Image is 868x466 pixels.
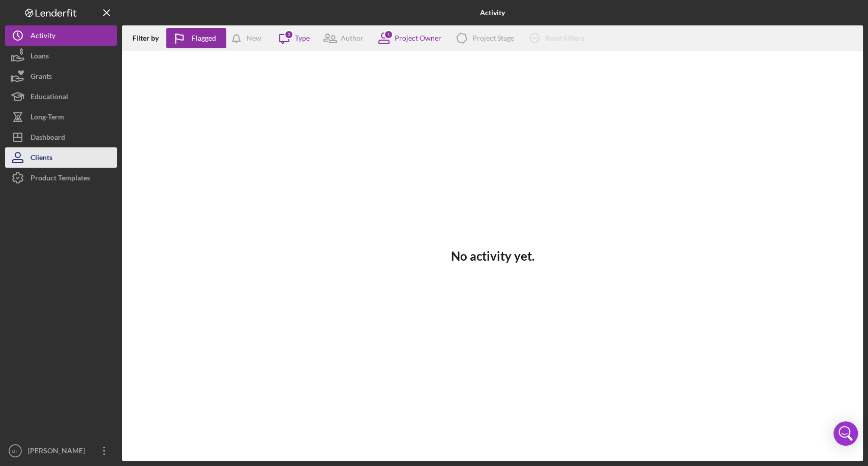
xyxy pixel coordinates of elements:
text: BT [12,448,18,454]
div: Loans [31,46,49,69]
div: Filter by [132,34,166,42]
div: Flagged [192,28,216,48]
div: Activity [31,25,55,48]
h3: No activity yet. [451,249,534,263]
button: Grants [5,66,117,86]
button: Educational [5,86,117,107]
div: Educational [31,86,68,109]
button: Product Templates [5,168,117,188]
button: Long-Term [5,107,117,127]
button: Clients [5,147,117,168]
button: Dashboard [5,127,117,147]
div: [PERSON_NAME] [25,441,92,463]
button: Flagged [166,28,226,48]
div: Author [341,34,364,42]
button: Loans [5,46,117,66]
div: Project Stage [472,34,514,42]
div: Project Owner [395,34,441,42]
button: Activity [5,25,117,46]
div: Clients [31,147,52,170]
div: Open Intercom Messenger [833,421,858,446]
div: 2 [284,30,293,39]
div: Product Templates [31,168,90,191]
div: 1 [384,30,393,39]
b: Activity [480,9,505,17]
div: New [247,28,261,48]
div: Grants [31,66,52,89]
div: Long-Term [31,107,64,130]
button: BT[PERSON_NAME] [5,441,117,461]
div: Reset Filters [545,28,584,48]
button: Reset Filters [522,28,594,48]
button: New [226,28,272,48]
div: Dashboard [31,127,65,150]
div: Type [295,34,310,42]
